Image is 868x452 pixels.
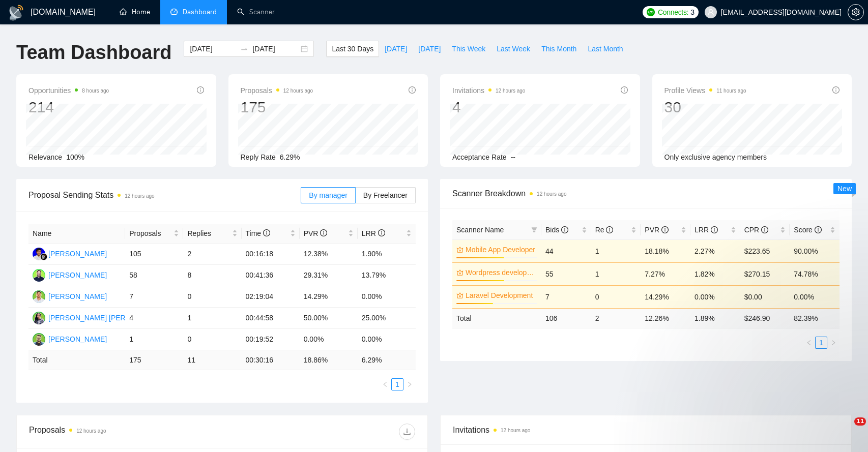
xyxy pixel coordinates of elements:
td: 105 [125,244,183,265]
span: Invitations [452,84,525,97]
span: info-circle [561,226,568,233]
span: Acceptance Rate [452,153,507,161]
h1: Team Dashboard [16,41,171,65]
td: 00:16:18 [242,244,300,265]
td: 18.86 % [300,350,358,370]
th: Proposals [125,224,183,244]
td: 02:19:04 [242,286,300,308]
img: SK [33,269,45,282]
td: 14.29% [300,286,358,308]
span: [DATE] [385,43,407,54]
img: upwork-logo.png [647,8,655,16]
span: left [806,340,812,346]
td: 12.26 % [641,308,690,328]
span: Proposals [129,228,171,239]
span: info-circle [832,86,840,94]
td: 11 [183,350,241,370]
span: info-circle [815,226,822,233]
td: 0.00% [358,286,416,308]
span: LRR [362,229,385,237]
span: Dashboard [183,8,217,16]
a: setting [848,8,864,16]
a: searchScanner [237,8,275,16]
td: 7 [541,285,591,308]
span: info-circle [621,86,628,94]
li: Previous Page [379,378,391,390]
td: 1 [591,262,641,285]
td: 1.89 % [690,308,740,328]
button: This Week [446,41,491,57]
td: 74.78% [790,262,840,285]
a: homeHome [120,8,150,16]
span: PVR [304,229,328,237]
button: Last 30 Days [326,41,379,57]
a: 1 [392,379,403,390]
span: Relevance [28,153,62,161]
span: info-circle [409,86,416,94]
td: 00:41:36 [242,265,300,286]
a: Laravel Development [466,290,535,301]
li: Next Page [403,378,416,390]
img: AC [33,290,45,303]
td: 1 [125,329,183,350]
img: SS [33,312,45,324]
td: 8 [183,265,241,286]
span: LRR [695,226,718,234]
span: filter [529,222,539,237]
span: 6.29% [280,153,300,161]
span: 11 [854,417,866,426]
span: Only exclusive agency members [664,153,767,161]
td: 1 [591,239,641,262]
th: Name [28,224,125,244]
td: 0.00% [790,285,840,308]
div: 175 [241,98,313,117]
span: Last Month [588,43,623,54]
span: Proposal Sending Stats [28,189,301,201]
td: 2 [183,244,241,265]
span: Last 30 Days [332,43,373,54]
td: 1.82% [690,262,740,285]
td: 1.90% [358,244,416,265]
span: By manager [309,191,347,199]
td: 13.79% [358,265,416,286]
span: right [830,340,836,346]
span: Opportunities [28,84,109,97]
a: Wordpress development [466,267,535,278]
button: This Month [536,41,582,57]
div: 214 [28,98,109,117]
div: Proposals [29,424,222,440]
td: 44 [541,239,591,262]
input: End date [252,43,299,54]
td: 0.00% [300,329,358,350]
td: 106 [541,308,591,328]
th: Replies [183,224,241,244]
span: user [707,9,714,16]
td: $ 246.90 [740,308,790,328]
span: info-circle [661,226,669,233]
span: Time [246,229,270,237]
span: crown [456,269,464,276]
div: 4 [452,98,525,117]
span: info-circle [711,226,718,233]
td: 6.29 % [358,350,416,370]
td: 58 [125,265,183,286]
span: Invitations [453,424,839,436]
img: gigradar-bm.png [40,253,47,260]
span: This Month [541,43,576,54]
a: 1 [816,337,827,348]
td: 4 [125,308,183,329]
button: [DATE] [379,41,413,57]
span: -- [511,153,515,161]
span: Scanner Name [456,226,504,234]
li: 1 [815,337,827,349]
div: [PERSON_NAME] [48,334,107,345]
td: 0 [183,329,241,350]
span: crown [456,246,464,253]
span: setting [848,8,863,16]
td: 7.27% [641,262,690,285]
td: Total [28,350,125,370]
li: 1 [391,378,403,390]
img: NK [33,333,45,346]
span: Bids [545,226,568,234]
td: Total [452,308,541,328]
